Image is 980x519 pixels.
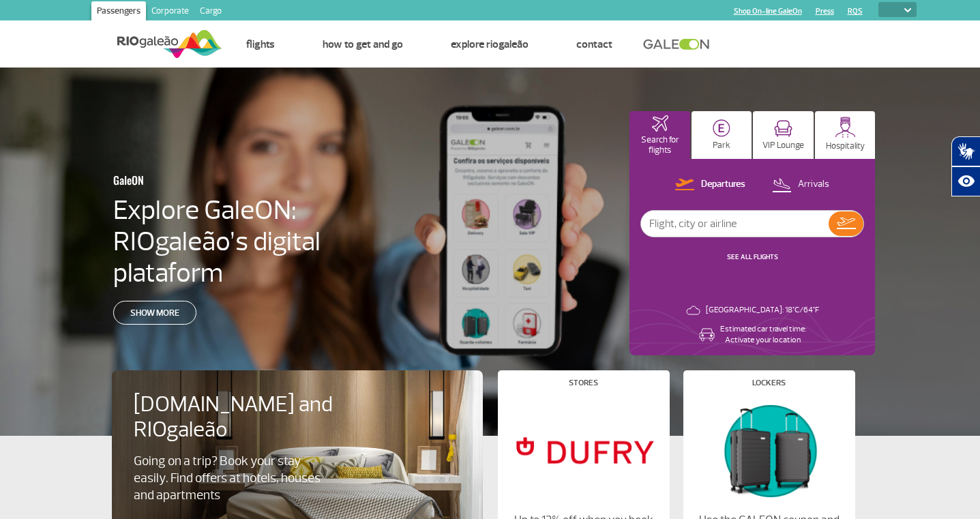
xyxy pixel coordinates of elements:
p: Going on a trip? Book your stay easily. Find offers at hotels, houses and apartments [134,453,327,504]
h4: Stores [569,379,598,387]
button: Park [692,111,752,159]
img: Lockers [694,398,843,503]
a: Cargo [194,1,227,23]
a: Press [816,7,834,16]
input: Flight, city or airline [641,211,829,237]
h4: Explore GaleON: RIOgaleão’s digital plataform [113,194,408,288]
button: Search for flights [629,111,690,159]
a: SEE ALL FLIGHTS [727,252,778,261]
h3: GaleON [113,166,341,194]
a: Shop On-line GaleOn [734,7,802,16]
img: airplaneHomeActive.svg [652,115,668,132]
p: [GEOGRAPHIC_DATA]: 18°C/64°F [706,305,819,316]
button: Departures [671,176,749,194]
a: Contact [576,38,612,51]
a: Show more [113,301,196,325]
a: [DOMAIN_NAME] and RIOgaleãoGoing on a trip? Book your stay easily. Find offers at hotels, houses ... [134,392,461,504]
a: How to get and go [323,38,403,51]
button: VIP Lounge [753,111,814,159]
a: Corporate [146,1,194,23]
p: VIP Lounge [762,140,804,151]
div: Plugin de acessibilidade da Hand Talk. [951,136,980,196]
a: Passengers [91,1,146,23]
p: Hospitality [826,141,865,151]
p: Park [713,140,730,151]
button: SEE ALL FLIGHTS [723,252,782,263]
p: Estimated car travel time: Activate your location [720,324,806,346]
a: Flights [246,38,275,51]
h4: [DOMAIN_NAME] and RIOgaleão [134,392,351,443]
p: Search for flights [636,135,683,155]
button: Hospitality [815,111,876,159]
a: RQS [848,7,863,16]
img: carParkingHome.svg [713,119,730,137]
h4: Lockers [752,379,786,387]
p: Arrivals [798,178,829,191]
p: Departures [701,178,745,191]
img: vipRoom.svg [774,120,792,137]
img: hospitality.svg [835,117,856,138]
img: Stores [509,398,657,503]
button: Abrir recursos assistivos. [951,166,980,196]
button: Arrivals [768,176,833,194]
button: Abrir tradutor de língua de sinais. [951,136,980,166]
a: Explore RIOgaleão [451,38,529,51]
